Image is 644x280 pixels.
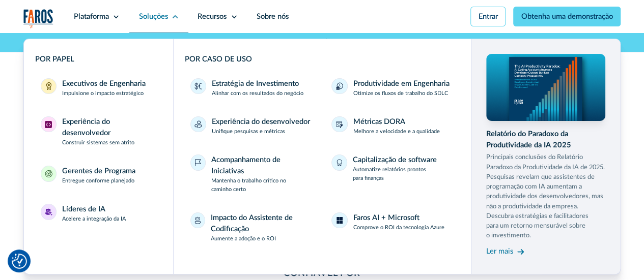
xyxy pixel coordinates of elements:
[185,149,319,199] a: Acompanhamento de IniciativasMantenha o trabalho crítico no caminho certo
[353,129,440,134] font: Melhore a velocidade e a qualidade
[326,73,460,103] a: Produtividade em EngenhariaOtimize os fluxos de trabalho do SDLC
[211,156,281,175] font: Acompanhamento de Iniciativas
[353,214,419,222] font: Faros AI + Microsoft
[12,254,27,269] img: Botão de consentimento de revisão
[212,129,285,134] font: Unifique pesquisas e métricas
[45,208,52,216] img: Líderes de IA
[326,207,460,237] a: Faros AI + MicrosoftComprove o ROI da tecnologia Azure
[212,90,303,96] font: Alinhar com os resultados do negócio
[284,268,360,278] font: Confiável por
[353,167,426,181] font: Automatize relatórios prontos para finanças
[45,120,52,128] img: Experiência do desenvolvedor
[486,247,513,255] font: Ler mais
[23,33,621,274] nav: Soluções
[62,140,134,145] font: Construir sistemas sem atrito
[353,118,405,126] font: Métricas DORA
[185,207,319,248] a: Impacto do Assistente de CodificaçãoAumente a adoção e o ROI
[35,111,162,152] a: Experiência do desenvolvedorExperiência do desenvolvedorConstruir sistemas sem atrito
[353,156,437,164] font: Capitalização de software
[185,55,252,63] font: POR CASO DE USO
[486,130,571,149] font: Relatório do Paradoxo da Produtividade da IA ​​2025
[23,9,53,28] a: lar
[185,111,319,141] a: Experiência do desenvolvedorUnifique pesquisas e métricas
[212,80,299,87] font: Estratégia de Investimento
[185,73,319,103] a: Estratégia de InvestimentoAlinhar com os resultados do negócio
[353,90,448,96] font: Otimize os fluxos de trabalho do SDLC
[353,80,450,87] font: Produtividade em Engenharia
[62,167,135,175] font: Gerentes de Programa
[35,55,74,63] font: POR PAPEL
[326,149,460,188] a: Capitalização de softwareAutomatize relatórios prontos para finanças
[521,13,612,20] font: Obtenha uma demonstração
[326,111,460,141] a: Métricas DORAMelhore a velocidade e a qualidade
[45,82,52,90] img: Executivos de Engenharia
[62,216,126,222] font: Acelere a integração da IA
[257,13,289,20] font: Sobre nós
[198,13,227,20] font: Recursos
[62,80,146,87] font: Executivos de Engenharia
[211,236,276,241] font: Aumente a adoção e o ROI
[353,225,444,230] font: Comprove o ROI da tecnologia Azure
[212,118,310,126] font: Experiência do desenvolvedor
[62,118,110,137] font: Experiência do desenvolvedor
[211,178,286,192] font: Mantenha o trabalho crítico no caminho certo
[139,13,168,20] font: Soluções
[513,7,621,26] a: Obtenha uma demonstração
[35,198,162,229] a: Líderes de IALíderes de IAAcelere a integração da IA
[23,9,53,28] img: Logotipo da empresa de análise e relatórios Faros.
[74,13,109,20] font: Plataforma
[211,214,293,233] font: Impacto do Assistente de Codificação
[62,205,105,213] font: Líderes de IA
[35,160,162,191] a: Gerentes de ProgramaGerentes de ProgramaEntregue conforme planejado
[478,13,497,20] font: Entrar
[486,54,605,259] a: Relatório do Paradoxo da Produtividade da IA ​​2025Principais conclusões do Relatório Paradoxo da...
[35,73,162,103] a: Executivos de EngenhariaExecutivos de EngenhariaImpulsione o impacto estratégico
[486,154,605,238] font: Principais conclusões do Relatório Paradoxo da Produtividade da IA ​​de 2025. Pesquisas revelam q...
[62,178,134,183] font: Entregue conforme planejado
[470,7,506,26] a: Entrar
[62,90,144,96] font: Impulsione o impacto estratégico
[45,170,52,178] img: Gerentes de Programa
[12,254,27,269] button: Configurações de cookies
